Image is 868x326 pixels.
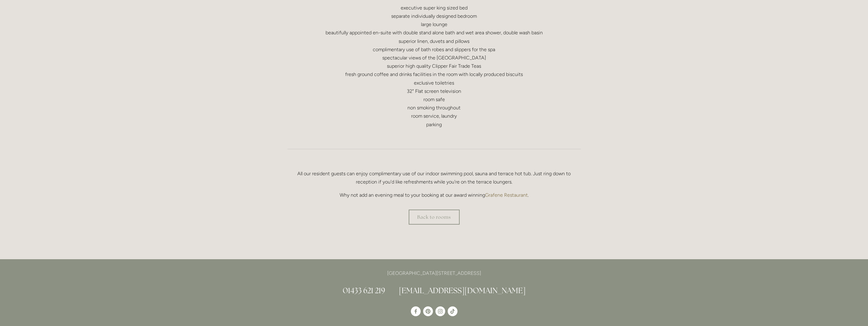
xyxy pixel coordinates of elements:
p: [GEOGRAPHIC_DATA][STREET_ADDRESS] [287,269,581,277]
a: Grafene Restaurant [485,192,528,198]
a: Instagram [435,306,445,316]
p: executive super king sized bed separate individually designed bedroom large lounge beautifully ap... [287,4,581,129]
a: Pinterest [423,306,433,316]
p: Why not add an evening meal to your booking at our award winning . [287,191,581,199]
a: Losehill House Hotel & Spa [411,306,421,316]
a: [EMAIL_ADDRESS][DOMAIN_NAME] [399,286,526,295]
a: TikTok [448,306,457,316]
p: All our resident guests can enjoy complimentary use of our indoor swimming pool, sauna and terrac... [287,169,581,186]
a: Back to rooms [409,210,460,225]
a: 01433 621 219 [343,286,385,295]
